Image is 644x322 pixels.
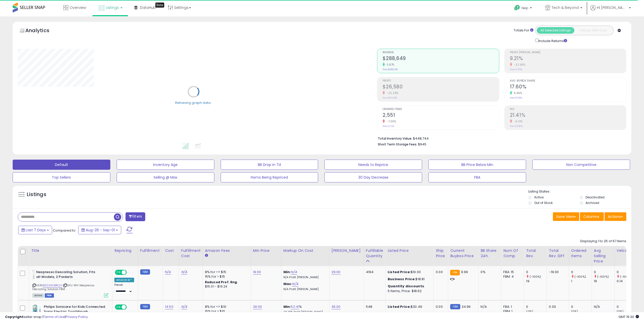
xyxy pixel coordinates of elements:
[53,228,76,233] span: Compared to:
[114,283,134,295] div: Preset:
[534,195,544,199] label: Active
[43,314,65,319] a: Terms of Use
[140,248,161,253] div: Fulfillment
[549,305,565,309] div: 0.00
[514,5,520,11] i: Get Help
[530,275,541,279] small: (-100%)
[532,160,630,170] button: Non Competitive
[283,310,325,314] p: 29.23% Profit [PERSON_NAME]
[594,248,612,264] div: Avg Selling Price
[586,201,599,205] label: Archived
[117,172,214,182] button: Selling @ Max
[510,51,626,54] span: Profit [PERSON_NAME]
[205,274,247,279] div: 15% for > $15
[436,270,444,274] div: 0.00
[605,212,626,221] button: Actions
[388,304,411,309] b: Listed Price:
[114,248,136,253] div: Repricing
[32,270,108,297] div: ASIN:
[526,309,533,313] small: (0%)
[510,55,626,62] h2: 9.21%
[436,305,444,309] div: 0.00
[283,248,327,253] div: Markup on Cost
[526,248,545,259] div: Total Rev.
[126,212,145,221] button: Filters
[78,226,121,234] button: Aug-26 - Sep-01
[324,160,422,170] button: Needs to Reprice
[503,274,520,279] div: FBM: 4
[140,269,150,275] small: FBM
[418,142,426,147] span: $945
[553,212,579,221] button: Save View
[32,270,35,280] img: 31nwTtz2IHL._SL40_.jpg
[27,191,46,198] h5: Listings
[283,281,292,286] b: Max:
[522,6,528,10] span: Help
[620,275,632,279] small: (-100%)
[617,248,635,253] div: Velocity
[388,311,416,316] b: Business Price:
[534,201,553,205] label: Out of Stock
[580,212,604,221] button: Columns
[283,304,291,309] b: Min:
[510,108,626,111] span: ROI
[331,270,341,275] a: 29.00
[385,120,396,123] small: -7.00%
[574,27,612,34] button: Listings With Cost
[503,248,522,259] div: Num of Comp.
[324,172,422,182] button: 30 Day Decrease
[512,63,526,67] small: -22.93%
[32,305,43,315] img: 41UaE-fb2SL._SL40_.jpg
[583,214,599,219] span: Columns
[283,305,325,314] div: %
[44,305,105,315] b: Philips Sonicare for Kids Connected Sonic Electric Toothbrush
[571,279,592,283] div: 1
[221,172,318,182] button: Items Being Repriced
[155,3,164,8] div: Tooltip anchor
[503,309,520,314] div: FBM: 1
[462,304,471,309] span: 34.96
[388,277,416,281] b: Business Price:
[383,84,499,91] h2: $26,580
[165,304,173,309] a: 14.50
[383,108,499,111] span: Ordered Items
[126,270,134,275] span: OFF
[537,27,574,34] button: All Selected Listings
[503,305,520,309] div: FBA: 1
[181,270,187,275] a: N/A
[32,293,44,298] span: All listings currently available for purchase on Amazon
[25,27,59,35] h5: Analytics
[378,135,622,141] li: $448,744
[165,270,171,275] a: N/A
[512,91,522,95] small: 5.96%
[481,248,499,259] div: BB Share 24h.
[378,142,417,146] b: Short Term Storage Fees:
[36,270,98,280] b: Nespresso Descaling Solution, Fits all Models, 2 Packets
[366,305,382,309] div: 548
[366,270,382,274] div: 4194
[331,304,341,309] a: 36.00
[510,112,626,119] h2: 21.41%
[31,248,110,253] div: Title
[13,172,110,182] button: Top Sellers
[461,270,468,274] span: 9.99
[552,5,579,10] span: Tech & Beyond
[383,55,499,62] h2: $288,649
[383,51,499,54] span: Revenue
[221,160,318,170] button: BB Drop in 7d
[281,246,329,266] th: The percentage added to the cost of goods (COGS) that forms the calculator for Min & Max prices.
[450,248,476,259] div: Current Buybox Price
[388,284,424,289] b: Quantity discounts
[428,160,526,170] button: BB Price Below Min
[181,248,201,259] div: Fulfillment Cost
[503,270,520,274] div: FBA: 15
[388,277,430,281] div: $18.81
[140,5,156,10] span: DataHub
[531,38,573,44] div: Include Returns
[175,100,212,105] div: Retrieving graph data..
[253,304,262,309] a: 26.00
[283,276,325,279] p: N/A Profit [PERSON_NAME]
[388,312,430,316] div: $34.96
[586,195,605,199] label: Deactivated
[205,248,249,253] div: Amazon Fees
